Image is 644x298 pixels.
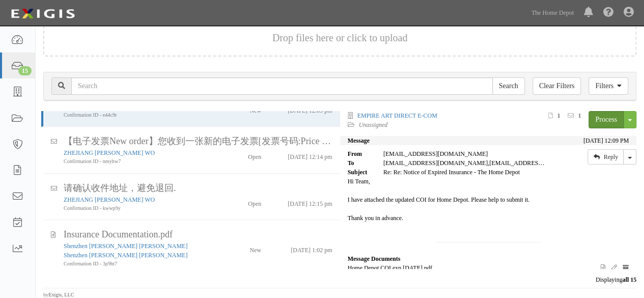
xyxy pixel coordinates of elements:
div: 15 [18,66,32,75]
strong: Message [348,137,370,144]
b: all 15 [622,276,636,283]
div: Open [248,195,261,208]
a: Shenzhen [PERSON_NAME] [PERSON_NAME] [64,242,187,250]
a: Exigis, LLC [48,292,74,297]
div: Insurance Documentation.pdf [64,228,332,241]
div: 请确认收件地址，避免退回. [64,181,332,195]
div: Confirmation ID - kwwp9y [64,204,214,212]
a: Filters [589,77,628,95]
div: I have attached the updated COI for Home Depot. Please help to submit it. [348,195,629,204]
strong: To [340,158,376,168]
i: Archive document [623,265,629,271]
a: ZHEJIANG [PERSON_NAME] WO [64,196,155,203]
b: 1 [557,112,560,119]
div: Shenzhen Jinglei Chuangxin Youxian Gongsi [64,241,214,251]
a: Process [589,111,624,128]
div: Hi Team, [348,177,629,186]
i: Help Center - Complianz [603,7,613,17]
p: Home Depot COI exp [DATE].pdf [348,263,629,273]
a: EMPIRE ART DIRECT E-COM [357,112,437,119]
input: Search [71,77,493,95]
a: Clear Filters [533,77,581,95]
a: The Home Depot [526,3,579,23]
i: Edit document [611,265,617,271]
img: logo-5460c22ac91f19d4615b14bd174203de0afe785f0fc80cf4dbbc73dc1793850b.png [8,5,78,23]
strong: Message Documents [348,255,401,262]
div: [DATE] 1:02 pm [291,241,332,255]
div: New [249,241,261,255]
div: Re: Re: Notice of Expired Insurance - The Home Depot [376,168,555,177]
a: Shenzhen [PERSON_NAME] [PERSON_NAME] [64,252,187,259]
a: Unassigned [359,121,388,128]
div: [EMAIL_ADDRESS][DOMAIN_NAME] [376,149,555,158]
div: Displaying [36,275,644,284]
div: [DATE] 12:09 PM [583,136,629,145]
b: 1 [578,112,581,119]
div: Confirmation ID - e44c9r [64,111,214,119]
strong: Subject [340,168,376,177]
div: [DATE] 12:15 pm [288,195,332,208]
div: [DATE] 12:14 pm [288,148,332,161]
div: 【电子发票New order】您收到一张新的电子发票[发票号码:Price Items] [64,134,332,148]
strong: From [340,149,376,158]
a: Reply [587,149,624,165]
div: party-4cajeh@sbainsurance.homedepot.com,ECOM@EMPIREARTDIRECT.COM,party-hhtepy@sbainsurance.homede... [376,158,555,168]
div: Thank you in advance. [348,213,629,223]
div: Confirmation ID - nmyhw7 [64,157,214,165]
input: Search [492,77,525,95]
div: Confirmation ID - 3p9ht7 [64,260,214,267]
i: View [601,265,605,271]
div: Open [248,148,261,161]
div: Shenzhen Jinglei Chuangxin Youxian Gongsi [64,251,214,260]
button: Drop files here or click to upload [272,30,407,45]
a: ZHEJIANG [PERSON_NAME] WO [64,149,155,156]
